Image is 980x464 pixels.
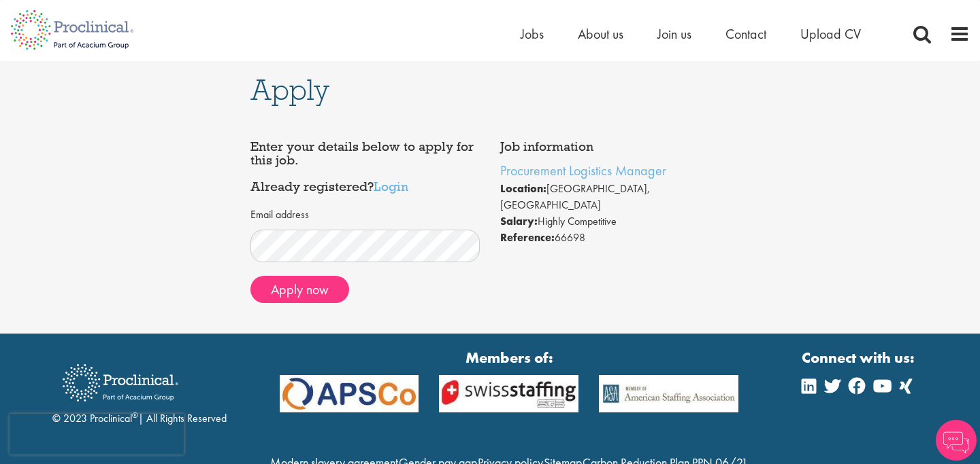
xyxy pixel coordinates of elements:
[250,140,480,194] h4: Enter your details below to apply for this job. Already registered?
[589,375,749,412] img: APSCo
[280,347,739,368] strong: Members of:
[936,420,977,461] img: Chatbot
[250,71,329,108] span: Apply
[578,25,623,43] a: About us
[521,25,544,43] a: Jobs
[52,354,227,427] div: © 2023 Proclinical | All Rights Reserved
[657,25,691,43] a: Join us
[500,181,546,196] strong: Location:
[800,25,861,43] a: Upload CV
[132,410,138,421] sup: ®
[429,375,589,412] img: APSCo
[374,178,408,194] a: Login
[10,414,184,454] iframe: reCAPTCHA
[500,230,555,245] strong: Reference:
[250,276,349,303] button: Apply now
[500,214,538,228] strong: Salary:
[500,213,730,230] li: Highly Competitive
[500,162,666,179] a: Procurement Logistics Manager
[802,347,917,368] strong: Connect with us:
[269,375,429,412] img: APSCo
[52,355,189,411] img: Proclinical Recruitment
[500,140,730,154] h4: Job information
[500,181,730,213] li: [GEOGRAPHIC_DATA], [GEOGRAPHIC_DATA]
[250,207,309,223] label: Email address
[500,230,730,246] li: 66698
[725,25,766,43] a: Contact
